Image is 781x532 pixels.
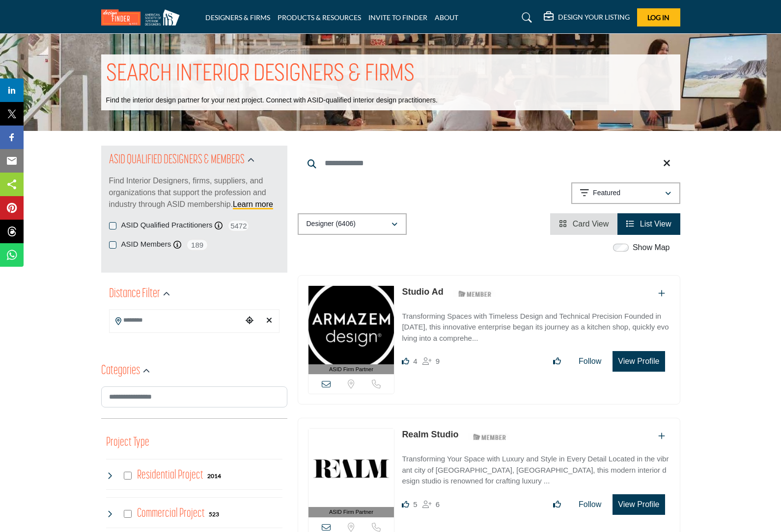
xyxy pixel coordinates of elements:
[207,471,221,480] div: 2014 Results For Residential Project
[308,286,394,375] a: ASID Firm Partner
[329,508,373,516] span: ASID Firm Partner
[137,467,203,484] h4: Residential Project: Types of projects range from simple residential renovations to highly comple...
[121,239,171,250] label: ASID Members
[242,310,257,331] div: Choose your current location
[658,289,665,298] a: Add To List
[262,310,277,331] div: Clear search location
[558,13,630,22] h5: DESIGN YOUR LISTING
[402,448,669,487] a: Transforming Your Space with Luxury and Style in Every Detail Located in the vibrant city of [GEO...
[209,509,219,518] div: 523 Results For Commercial Project
[547,352,567,371] button: Like listing
[402,311,669,344] p: Transforming Spaces with Timeless Design and Technical Precision Founded in [DATE], this innovati...
[227,220,250,232] span: 5472
[109,241,116,249] input: ASID Members checkbox
[278,13,361,22] a: PRODUCTS & RESOURCES
[101,386,287,407] input: Search Category
[402,357,409,365] i: Likes
[368,13,427,22] a: INVITE TO FINDER
[402,305,669,344] a: Transforming Spaces with Timeless Design and Technical Precision Founded in [DATE], this innovati...
[640,220,671,228] span: List View
[109,175,279,210] p: Find Interior Designers, firms, suppliers, and organizations that support the profession and indu...
[658,432,665,440] a: Add To List
[402,454,669,487] p: Transforming Your Space with Luxury and Style in Every Detail Located in the vibrant city of [GEO...
[617,213,680,235] li: List View
[109,222,116,229] input: ASID Qualified Practitioners checkbox
[550,213,617,235] li: Card View
[298,152,680,175] input: Search Keyword
[110,311,242,330] input: Search Location
[436,357,440,365] span: 9
[547,495,567,514] button: Like listing
[106,433,149,452] button: Project Type
[101,9,185,25] img: Site Logo
[422,499,440,510] div: Followers
[186,239,208,251] span: 189
[572,352,608,371] button: Follow
[633,242,670,253] label: Show Map
[468,431,512,443] img: ASID Members Badge Icon
[626,220,671,228] a: View List
[413,357,417,365] span: 4
[307,219,356,229] p: Designer (6406)
[572,495,608,514] button: Follow
[613,494,665,515] button: View Profile
[593,188,620,198] p: Featured
[308,286,394,364] img: Studio Ad
[544,12,630,24] div: DESIGN YOUR LISTING
[559,220,609,228] a: View Card
[308,429,394,507] img: Realm Studio
[233,200,273,208] a: Learn more
[308,429,394,517] a: ASID Firm Partner
[453,288,497,300] img: ASID Members Badge Icon
[109,285,160,303] h2: Distance Filter
[121,220,213,231] label: ASID Qualified Practitioners
[512,10,538,25] a: Search
[637,8,680,26] button: Log In
[109,152,245,169] h2: ASID QUALIFIED DESIGNERS & MEMBERS
[402,501,409,508] i: Likes
[613,351,665,372] button: View Profile
[402,287,443,297] a: Studio Ad
[124,472,132,480] input: Select Residential Project checkbox
[298,213,407,235] button: Designer (6406)
[435,13,458,22] a: ABOUT
[329,365,373,374] span: ASID Firm Partner
[106,96,438,105] p: Find the interior design partner for your next project. Connect with ASID-qualified interior desi...
[124,510,132,518] input: Select Commercial Project checkbox
[101,362,140,380] h2: Categories
[402,428,458,441] p: Realm Studio
[106,59,415,90] h1: SEARCH INTERIOR DESIGNERS & FIRMS
[207,473,221,480] b: 2014
[571,182,680,204] button: Featured
[402,285,443,299] p: Studio Ad
[137,505,205,522] h4: Commercial Project: Involve the design, construction, or renovation of spaces used for business p...
[205,13,270,22] a: DESIGNERS & FIRMS
[436,500,440,508] span: 6
[647,13,669,22] span: Log In
[209,511,219,518] b: 523
[573,220,609,228] span: Card View
[422,355,440,367] div: Followers
[402,430,458,439] a: Realm Studio
[413,500,417,508] span: 5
